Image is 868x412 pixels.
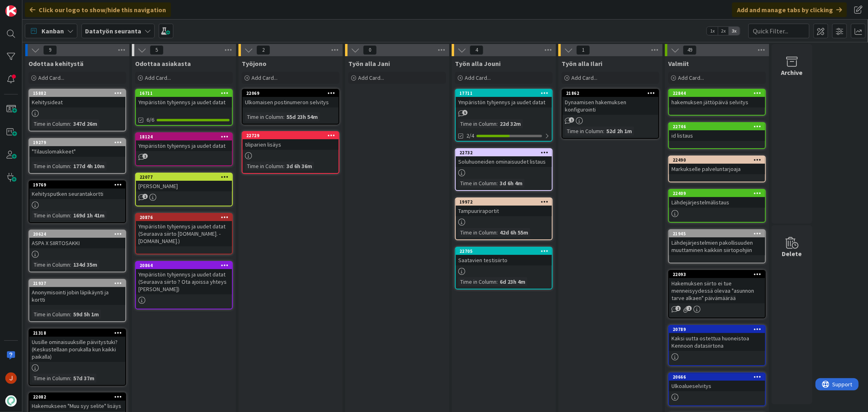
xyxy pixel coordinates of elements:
[140,134,232,140] div: 18124
[136,90,232,107] div: 16711Ympäristön tyhjennys ja uudet datat
[669,90,765,107] div: 22844hakemuksen jättöpäivä selvitys
[145,74,171,81] span: Add Card...
[456,149,552,156] div: 22732
[42,26,64,36] span: Kanban
[32,260,70,269] div: Time in Column
[29,90,125,107] div: 15882Kehitysideat
[668,229,766,263] a: 21945Lähdejärjestelmien pakollisuuden muuttaminen kaikkiin siirtopohjiin
[669,90,765,97] div: 22844
[562,59,602,68] span: Työn alla Ilari
[135,213,233,254] a: 20876Ympäristön tyhjennys ja uudet datat (Seuraava siirto [DOMAIN_NAME]. - [DOMAIN_NAME].)
[562,90,658,115] div: 21862Dynaamisen hakemuksen konfigurointi
[146,116,154,124] span: 6/6
[673,124,765,129] div: 22746
[29,230,125,248] div: 20624ASPA X SIIRTOSAKKI
[456,248,552,265] div: 22705Saatavien testisiirto
[348,59,390,68] span: Työn alla Jani
[496,119,498,128] span: :
[243,139,339,150] div: tiliparien lisäys
[358,74,384,81] span: Add Card...
[669,373,765,381] div: 20666
[458,277,496,286] div: Time in Column
[38,74,64,81] span: Add Card...
[140,174,232,180] div: 22077
[673,272,765,277] div: 22093
[465,74,491,81] span: Add Card...
[455,59,501,68] span: Työn alla Jouni
[135,89,233,126] a: 16711Ympäristön tyhjennys ja uudet datat6/6
[284,162,314,171] div: 3d 6h 36m
[456,90,552,97] div: 17711
[496,277,498,286] span: :
[136,214,232,246] div: 20876Ympäristön tyhjennys ja uudet datat (Seuraava siirto [DOMAIN_NAME]. - [DOMAIN_NAME].)
[603,127,604,136] span: :
[781,68,803,77] div: Archive
[33,182,125,188] div: 19769
[29,90,125,97] div: 15882
[732,2,847,17] div: Add and manage tabs by clicking
[28,138,126,174] a: 19279"Tilauslomakkeet"Time in Column:177d 4h 10m
[136,262,232,294] div: 20864Ympäristön tyhjennys ja uudet datat (Seuraava siirto ? Ota ajoissa yhteys [PERSON_NAME])
[283,162,284,171] span: :
[576,45,590,55] span: 1
[243,90,339,107] div: 22069Ulkomaisen postinumeron selvitys
[29,139,125,157] div: 19279"Tilauslomakkeet"
[673,191,765,196] div: 22409
[43,45,57,55] span: 9
[707,27,718,35] span: 1x
[142,194,148,199] span: 1
[456,206,552,216] div: Tampuuriraportit
[136,133,232,140] div: 18124
[604,127,634,136] div: 52d 2h 1m
[71,310,101,319] div: 59d 5h 1m
[29,393,125,411] div: 22082Hakemukseen "Muu syy selite" lisäys
[668,373,766,406] a: 20666Ulkoalueselvitys
[466,131,474,140] span: 2/4
[136,221,232,246] div: Ympäristön tyhjennys ja uudet datat (Seuraava siirto [DOMAIN_NAME]. - [DOMAIN_NAME].)
[459,90,552,96] div: 17711
[29,401,125,411] div: Hakemukseen "Muu syy selite" lisäys
[140,215,232,220] div: 20876
[669,97,765,107] div: hakemuksen jättöpäivä selvitys
[136,262,232,269] div: 20864
[243,132,339,150] div: 22729tiliparien lisäys
[29,280,125,305] div: 21937Anonymisointi jobin läpikäynti ja kortti
[29,146,125,157] div: "Tilauslomakkeet"
[782,249,802,259] div: Delete
[669,156,765,164] div: 22490
[673,374,765,380] div: 20666
[5,373,17,384] img: JM
[458,119,496,128] div: Time in Column
[669,381,765,391] div: Ulkoalueselvitys
[29,329,125,337] div: 21318
[71,119,99,128] div: 347d 26m
[456,149,552,167] div: 22732Soluhuoneiden ominaisuudet listaus
[29,337,125,362] div: Uusille ominaisuuksille päivitystuki? (Keskustellaan porukalla kun kaikki paikalla)
[683,45,697,55] span: 49
[28,279,126,322] a: 21937Anonymisointi jobin läpikäynti ja korttiTime in Column:59d 5h 1m
[136,140,232,151] div: Ympäristön tyhjennys ja uudet datat
[33,394,125,400] div: 22082
[135,59,191,68] span: Odottaa asiakasta
[5,5,17,17] img: Visit kanbanzone.com
[669,197,765,208] div: Lähdejärjestelmälistaus
[136,269,232,294] div: Ympäristön tyhjennys ja uudet datat (Seuraava siirto ? Ota ajoissa yhteys [PERSON_NAME])
[458,228,496,237] div: Time in Column
[673,157,765,163] div: 22490
[136,97,232,107] div: Ympäristön tyhjennys ja uudet datat
[33,231,125,237] div: 20624
[32,310,70,319] div: Time in Column
[668,189,766,223] a: 22409Lähdejärjestelmälistaus
[29,230,125,238] div: 20624
[456,90,552,107] div: 17711Ympäristön tyhjennys ja uudet datat
[562,89,659,139] a: 21862Dynaamisen hakemuksen konfigurointiTime in Column:52d 2h 1m
[284,112,320,121] div: 55d 23h 54m
[33,90,125,96] div: 15882
[243,97,339,107] div: Ulkomaisen postinumeron selvitys
[150,45,164,55] span: 5
[245,162,283,171] div: Time in Column
[470,45,483,55] span: 4
[136,173,232,181] div: 22077
[668,59,689,68] span: Valmiit
[136,214,232,221] div: 20876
